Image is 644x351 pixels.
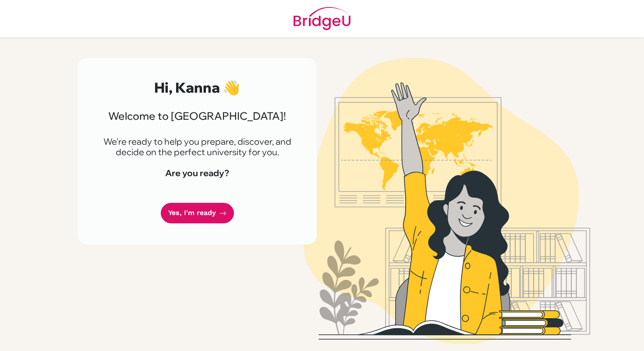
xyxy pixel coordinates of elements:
[161,203,234,223] a: Yes, I'm ready
[99,110,296,122] h3: Welcome to [GEOGRAPHIC_DATA]!
[99,79,296,96] h2: Hi, Kanna 👋
[99,136,296,157] p: We're ready to help you prepare, discover, and decide on the perfect university for you.
[99,168,296,178] h4: Are you ready?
